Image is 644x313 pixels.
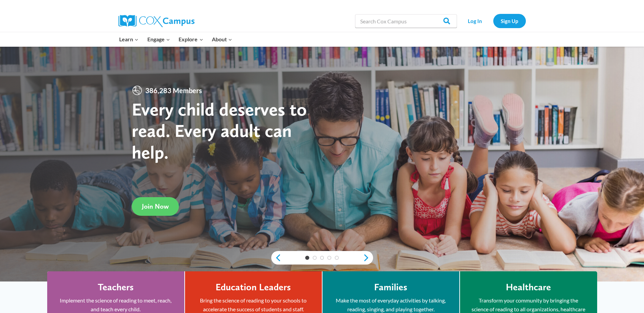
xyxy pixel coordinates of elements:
[216,281,291,293] h4: Education Leaders
[179,35,203,44] span: Explore
[119,35,139,44] span: Learn
[506,281,551,293] h4: Healthcare
[305,256,309,260] a: 1
[355,14,457,28] input: Search Cox Campus
[147,35,170,44] span: Engage
[363,254,373,262] a: next
[327,256,331,260] a: 4
[335,256,339,260] a: 5
[460,14,526,28] nav: Secondary Navigation
[132,197,179,216] a: Join Now
[98,281,134,293] h4: Teachers
[212,35,232,44] span: About
[271,254,281,262] a: previous
[115,32,237,46] nav: Primary Navigation
[313,256,317,260] a: 2
[493,14,526,28] a: Sign Up
[142,202,169,210] span: Join Now
[132,98,307,163] strong: Every child deserves to read. Every adult can help.
[143,85,205,96] span: 386,283 Members
[460,14,490,28] a: Log In
[320,256,324,260] a: 3
[118,15,195,27] img: Cox Campus
[374,281,407,293] h4: Families
[271,251,373,265] div: content slider buttons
